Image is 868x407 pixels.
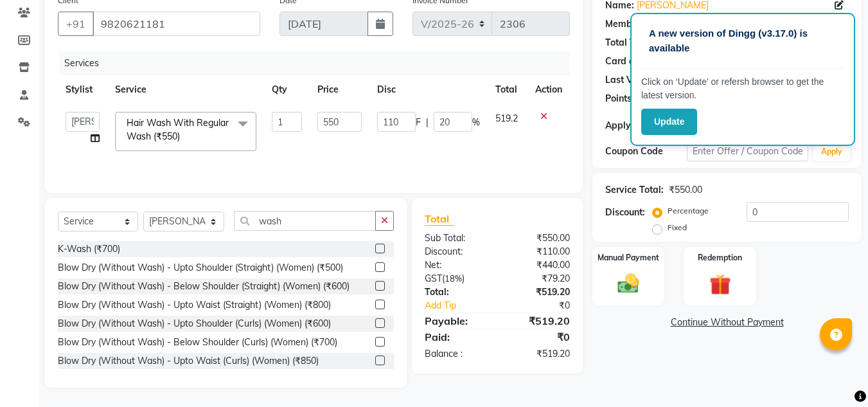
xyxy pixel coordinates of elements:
[415,313,497,329] div: Payable:
[497,329,580,345] div: ₹0
[605,55,658,68] div: Card on file:
[497,231,580,245] div: ₹550.00
[58,317,331,330] div: Blow Dry (Without Wash) - Upto Shoulder (Curls) (Women) (₹600)
[511,299,580,312] div: ₹0
[488,75,527,104] th: Total
[93,12,260,36] input: Search by Name/Mobile/Email/Code
[58,336,337,349] div: Blow Dry (Without Wash) - Below Shoulder (Curls) (Women) (₹700)
[495,113,518,124] span: 519.2
[472,116,480,129] span: %
[107,75,264,104] th: Service
[127,117,229,142] span: Hair Wash With Regular Wash (₹550)
[605,119,686,132] div: Apply Discount
[669,183,702,197] div: ₹550.00
[426,116,429,129] span: |
[445,273,462,284] span: 18%
[264,75,310,104] th: Qty
[668,205,709,217] label: Percentage
[497,272,580,285] div: ₹79.20
[641,109,697,135] button: Update
[58,12,94,36] button: +91
[813,142,850,161] button: Apply
[415,231,497,245] div: Sub Total:
[310,75,369,104] th: Price
[641,75,844,102] p: Click on ‘Update’ or refersh browser to get the latest version.
[415,347,497,361] div: Balance :
[611,271,646,296] img: _cash.svg
[649,26,837,55] p: A new version of Dingg (v3.17.0) is available
[703,271,738,298] img: _gift.svg
[58,354,319,368] div: Blow Dry (Without Wash) - Upto Waist (Curls) (Women) (₹850)
[605,36,656,50] div: Total Visits:
[595,316,859,329] a: Continue Without Payment
[605,92,634,105] div: Points:
[497,258,580,272] div: ₹440.00
[415,285,497,299] div: Total:
[605,73,648,87] div: Last Visit:
[59,51,580,75] div: Services
[415,245,497,258] div: Discount:
[698,252,742,264] label: Redemption
[58,261,343,275] div: Blow Dry (Without Wash) - Upto Shoulder (Straight) (Women) (₹500)
[497,313,580,329] div: ₹519.20
[605,206,645,219] div: Discount:
[415,258,497,272] div: Net:
[180,131,186,142] a: x
[425,212,454,226] span: Total
[527,75,570,104] th: Action
[234,211,376,231] input: Search or Scan
[415,299,511,312] a: Add Tip
[605,145,686,158] div: Coupon Code
[497,245,580,258] div: ₹110.00
[58,75,107,104] th: Stylist
[497,347,580,361] div: ₹519.20
[58,298,331,312] div: Blow Dry (Without Wash) - Upto Waist (Straight) (Women) (₹800)
[58,280,350,293] div: Blow Dry (Without Wash) - Below Shoulder (Straight) (Women) (₹600)
[415,329,497,345] div: Paid:
[369,75,488,104] th: Disc
[598,252,659,264] label: Manual Payment
[497,285,580,299] div: ₹519.20
[416,116,421,129] span: F
[415,272,497,285] div: ( )
[425,273,442,284] span: Gst
[668,222,687,233] label: Fixed
[605,17,661,31] div: Membership:
[687,141,808,161] input: Enter Offer / Coupon Code
[58,242,120,256] div: K-Wash (₹700)
[605,183,664,197] div: Service Total:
